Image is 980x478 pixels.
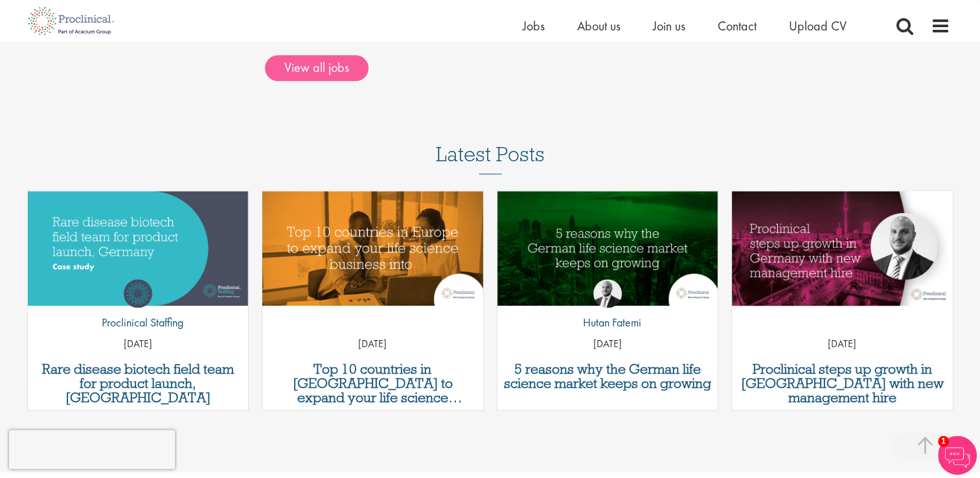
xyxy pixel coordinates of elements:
[92,279,183,337] a: Proclinical Staffing Proclinical Staffing
[262,191,483,306] a: Link to a post
[738,362,946,405] a: Proclinical steps up growth in [GEOGRAPHIC_DATA] with new management hire
[262,337,483,352] p: [DATE]
[28,191,249,306] a: Link to a post
[573,279,641,337] a: Hutan Fatemi Hutan Fatemi
[653,17,685,34] a: Join us
[593,279,622,308] img: Hutan Fatemi
[497,337,718,352] p: [DATE]
[789,17,847,34] a: Upload CV
[436,143,545,174] h3: Latest Posts
[265,55,369,81] a: View all jobs
[9,430,175,469] iframe: reCAPTCHA
[573,314,641,331] p: Hutan Fatemi
[504,362,712,391] a: 5 reasons why the German life science market keeps on growing
[718,17,757,34] a: Contact
[28,337,249,352] p: [DATE]
[938,436,977,475] img: Chatbot
[269,362,477,405] a: Top 10 countries in [GEOGRAPHIC_DATA] to expand your life science business into
[732,337,953,352] p: [DATE]
[497,191,718,306] img: German life science market
[523,17,545,34] a: Jobs
[262,191,483,306] img: Top 10 countries in Europe for life science companies
[577,17,621,34] a: About us
[732,191,953,306] a: Link to a post
[34,362,242,405] a: Rare disease biotech field team for product launch, [GEOGRAPHIC_DATA]
[732,191,953,308] img: Hutan Fatemi joins Proclinical Germany
[92,314,183,331] p: Proclinical Staffing
[938,436,949,447] span: 1
[124,279,152,308] img: Proclinical Staffing
[497,191,718,306] a: Link to a post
